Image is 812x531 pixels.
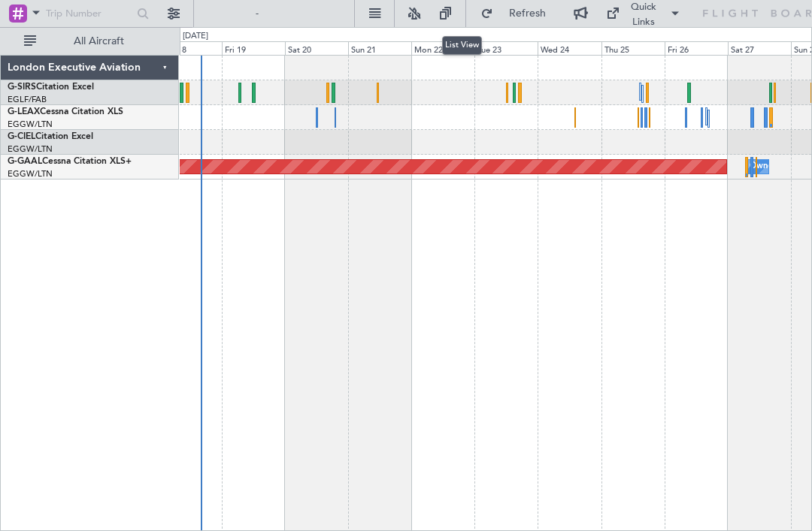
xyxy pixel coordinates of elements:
button: All Aircraft [17,29,163,53]
a: G-GAALCessna Citation XLS+ [8,157,132,166]
div: Fri 19 [222,41,285,55]
div: List View [442,36,482,55]
a: EGGW/LTN [8,119,53,130]
div: Sat 20 [285,41,348,55]
div: Fri 26 [665,41,728,55]
div: Wed 24 [538,41,601,55]
a: G-SIRSCitation Excel [8,83,94,92]
div: Mon 22 [411,41,474,55]
div: Sat 27 [728,41,791,55]
input: Trip Number [46,2,132,25]
div: Tue 23 [474,41,538,55]
a: G-CIELCitation Excel [8,132,93,141]
div: Owner [750,155,775,178]
div: Thu 18 [159,41,222,55]
a: EGGW/LTN [8,143,53,155]
span: G-LEAX [8,107,40,116]
span: G-CIEL [8,132,35,141]
span: G-GAAL [8,157,42,166]
a: EGLF/FAB [8,94,47,105]
div: Sun 21 [348,41,411,55]
a: EGGW/LTN [8,168,53,180]
span: Refresh [496,8,559,19]
button: Refresh [474,2,564,26]
div: [DATE] [183,30,208,43]
div: Thu 25 [601,41,665,55]
a: G-LEAXCessna Citation XLS [8,107,123,116]
span: All Aircraft [39,36,159,47]
button: Quick Links [598,2,689,26]
span: G-SIRS [8,83,36,92]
